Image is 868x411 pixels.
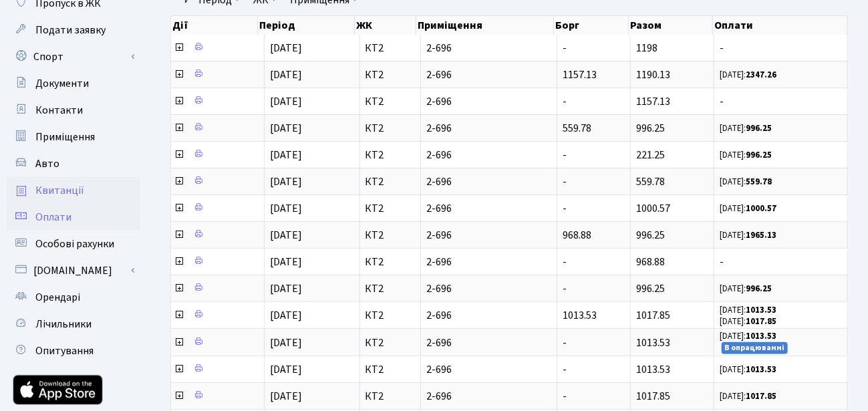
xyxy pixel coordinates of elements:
[720,202,776,215] small: [DATE]:
[7,177,140,204] a: Квитанції
[746,315,776,327] b: 1017.85
[426,43,551,53] span: 2-696
[563,308,597,323] span: 1013.53
[355,16,416,35] th: ЖК
[426,70,551,80] span: 2-696
[720,304,776,316] small: [DATE]:
[720,364,776,376] small: [DATE]:
[35,130,95,144] span: Приміщення
[746,122,772,134] b: 996.25
[7,17,140,43] a: Подати заявку
[563,67,597,82] span: 1157.13
[563,281,567,296] span: -
[636,94,670,109] span: 1157.13
[270,201,302,216] span: [DATE]
[366,203,415,214] span: КТ2
[563,335,567,350] span: -
[563,389,567,404] span: -
[7,231,140,257] a: Особові рахунки
[636,362,670,377] span: 1013.53
[636,228,665,243] span: 996.25
[366,391,415,402] span: КТ2
[366,310,415,321] span: КТ2
[270,121,302,136] span: [DATE]
[636,281,665,296] span: 996.25
[270,335,302,350] span: [DATE]
[746,304,776,316] b: 1013.53
[366,43,415,53] span: КТ2
[426,337,551,348] span: 2-696
[366,364,415,375] span: КТ2
[270,94,302,109] span: [DATE]
[270,308,302,323] span: [DATE]
[366,230,415,241] span: КТ2
[426,150,551,160] span: 2-696
[563,255,567,269] span: -
[563,94,567,109] span: -
[746,176,772,188] b: 559.78
[270,255,302,269] span: [DATE]
[35,317,92,331] span: Лічильники
[720,176,772,188] small: [DATE]:
[258,16,354,35] th: Період
[426,203,551,214] span: 2-696
[426,364,551,375] span: 2-696
[720,283,772,295] small: [DATE]:
[7,311,140,337] a: Лічильники
[636,308,670,323] span: 1017.85
[35,290,80,305] span: Орендарі
[563,41,567,55] span: -
[636,41,658,55] span: 1198
[746,149,772,161] b: 996.25
[720,257,842,267] span: -
[270,148,302,162] span: [DATE]
[720,330,776,342] small: [DATE]:
[636,67,670,82] span: 1190.13
[366,337,415,348] span: КТ2
[35,344,94,358] span: Опитування
[720,69,776,81] small: [DATE]:
[35,237,114,251] span: Особові рахунки
[720,390,776,402] small: [DATE]:
[636,335,670,350] span: 1013.53
[426,230,551,241] span: 2-696
[7,284,140,311] a: Орендарі
[426,96,551,107] span: 2-696
[366,257,415,267] span: КТ2
[270,41,302,55] span: [DATE]
[720,122,772,134] small: [DATE]:
[366,150,415,160] span: КТ2
[35,183,84,198] span: Квитанції
[366,176,415,187] span: КТ2
[270,362,302,377] span: [DATE]
[426,257,551,267] span: 2-696
[7,337,140,364] a: Опитування
[270,67,302,82] span: [DATE]
[746,229,776,241] b: 1965.13
[35,210,71,225] span: Оплати
[554,16,629,35] th: Борг
[636,148,665,162] span: 221.25
[629,16,713,35] th: Разом
[563,174,567,189] span: -
[366,70,415,80] span: КТ2
[720,149,772,161] small: [DATE]:
[746,390,776,402] b: 1017.85
[720,43,842,53] span: -
[171,16,258,35] th: Дії
[7,97,140,124] a: Контакти
[720,315,776,327] small: [DATE]:
[636,174,665,189] span: 559.78
[7,204,140,231] a: Оплати
[426,176,551,187] span: 2-696
[366,96,415,107] span: КТ2
[426,310,551,321] span: 2-696
[426,283,551,294] span: 2-696
[35,103,83,118] span: Контакти
[366,283,415,294] span: КТ2
[416,16,554,35] th: Приміщення
[563,362,567,377] span: -
[720,96,842,107] span: -
[270,389,302,404] span: [DATE]
[270,228,302,243] span: [DATE]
